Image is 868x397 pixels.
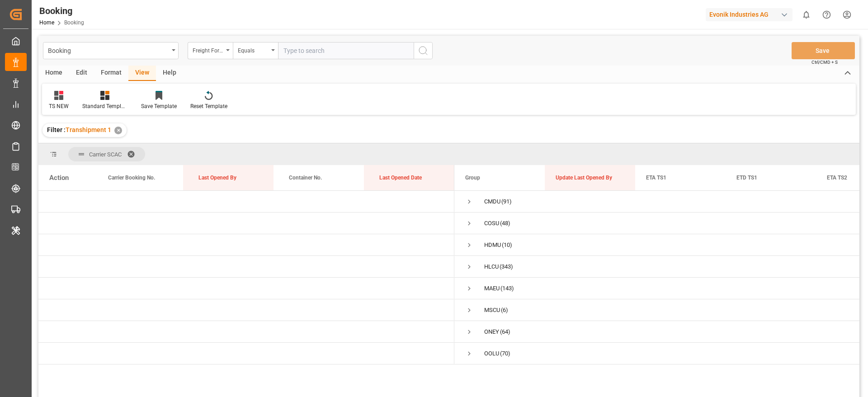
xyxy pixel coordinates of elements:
span: Ctrl/CMD + S [811,59,838,66]
div: HDMU [484,235,501,255]
div: OOLU [484,343,499,364]
span: ETA TS2 [827,175,847,181]
span: Group [465,175,480,181]
div: Equals [238,44,269,55]
div: CMDU [484,191,500,212]
div: View [128,66,156,81]
div: Press SPACE to select this row. [38,299,454,321]
input: Type to search [278,42,414,59]
button: show 0 new notifications [796,5,816,25]
div: Press SPACE to select this row. [38,278,454,299]
div: ✕ [114,127,122,134]
div: Evonik Industries AG [706,8,793,21]
span: (48) [500,213,510,234]
div: Booking [48,44,169,56]
span: Last Opened By [198,175,236,181]
span: Container No. [289,175,322,181]
div: Edit [69,66,94,81]
div: Press SPACE to select this row. [38,343,454,364]
span: ETD TS1 [736,175,757,181]
span: (91) [501,191,512,212]
button: Save [792,42,855,59]
div: MSCU [484,300,500,321]
div: Standard Templates [82,102,127,110]
button: Help Center [816,5,837,25]
span: Carrier Booking No. [108,175,155,181]
span: (10) [502,235,512,255]
span: Filter : [47,126,66,133]
div: Format [94,66,128,81]
span: Transhipment 1 [66,126,111,133]
div: Home [38,66,69,81]
div: Press SPACE to select this row. [38,321,454,343]
button: open menu [43,42,179,59]
button: Evonik Industries AG [706,6,796,23]
div: Help [156,66,183,81]
span: Last Opened Date [379,175,422,181]
span: Carrier SCAC [89,151,122,158]
a: Home [39,19,54,26]
span: (343) [500,256,513,277]
div: Freight Forwarder's Reference No. [193,44,223,55]
span: (6) [501,300,508,321]
div: Press SPACE to select this row. [38,256,454,278]
span: (143) [500,278,514,299]
div: Reset Template [190,102,227,110]
button: open menu [233,42,278,59]
div: Save Template [141,102,177,110]
div: Press SPACE to select this row. [38,234,454,256]
div: Action [49,174,69,182]
span: (70) [500,343,510,364]
span: (64) [500,321,510,342]
div: Booking [39,4,84,18]
div: ONEY [484,321,499,342]
div: Press SPACE to select this row. [38,213,454,234]
div: MAEU [484,278,500,299]
span: Update Last Opened By [556,175,612,181]
div: HLCU [484,256,499,277]
div: TS NEW [49,102,69,110]
div: Press SPACE to select this row. [38,191,454,213]
button: open menu [188,42,233,59]
button: search button [414,42,433,59]
div: COSU [484,213,499,234]
span: ETA TS1 [646,175,666,181]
